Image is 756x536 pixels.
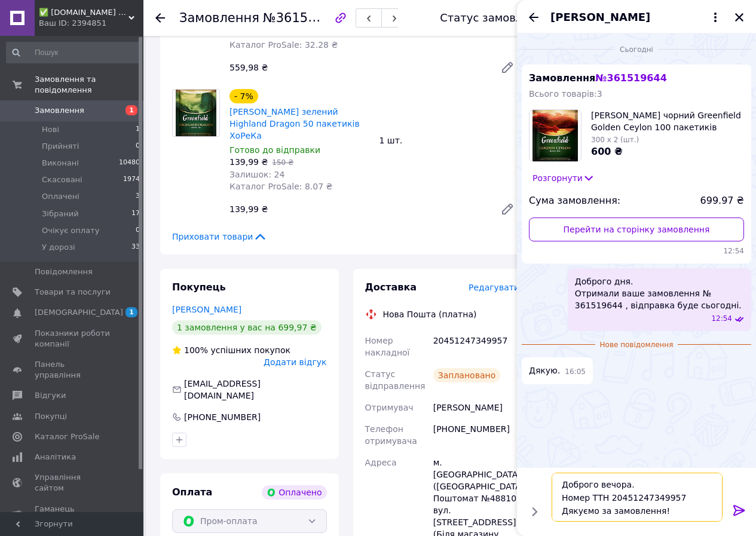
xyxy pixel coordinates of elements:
[431,418,522,452] div: [PHONE_NUMBER]
[172,305,241,314] a: [PERSON_NAME]
[131,242,140,253] span: 33
[591,146,623,157] span: 600 ₴
[35,504,111,525] span: Гаманець компанії
[229,40,338,50] span: Каталог ProSale: 32.28 ₴
[6,42,141,63] input: Пошук
[35,452,76,463] span: Аналітика
[229,182,332,191] span: Каталог ProSale: 8.07 ₴
[431,397,522,418] div: [PERSON_NAME]
[183,411,262,423] div: [PHONE_NUMBER]
[495,56,519,79] a: Редагувати
[42,225,99,236] span: Очікує оплату
[615,45,658,55] span: Сьогодні
[119,158,140,169] span: 10480
[172,231,267,243] span: Приховати товари
[42,209,79,219] span: Зібраний
[365,458,397,467] span: Адреса
[375,132,525,149] div: 1 шт.
[591,109,744,133] span: [PERSON_NAME] чорний Greenfield Golden Ceylon 100 пакетиків ХоРеКа
[365,403,414,412] span: Отримувач
[179,11,259,25] span: Замовлення
[123,174,140,185] span: 1974
[550,10,650,25] span: [PERSON_NAME]
[35,431,99,442] span: Каталог ProSale
[263,10,348,25] span: №361519644
[35,328,111,350] span: Показники роботи компанії
[229,107,360,140] a: [PERSON_NAME] зелений Highland Dragon 50 пакетиків ХоРеКа
[229,157,268,167] span: 139,99 ₴
[39,7,128,18] span: ✅ greenfield.com.ua ✅ Інтернет-магазин чаю
[440,12,550,24] div: Статус замовлення
[552,473,723,522] textarea: Доброго вечора. Номер ТТН 20451247349957 Дякуємо за замовлення!
[565,367,586,377] span: 16:05 12.09.2025
[380,308,480,320] div: Нова Пошта (платна)
[433,368,501,382] div: Заплановано
[365,424,417,446] span: Телефон отримувача
[469,283,519,292] span: Редагувати
[229,145,320,155] span: Готово до відправки
[527,10,541,24] button: Назад
[155,12,165,24] div: Повернутися назад
[42,124,59,135] span: Нові
[529,365,560,377] span: Дякую.
[522,43,751,55] div: 12.09.2025
[532,110,578,161] img: 3838051442_w100_h100_chaj-grinfild-chernyj.jpg
[529,171,598,185] button: Розгорнути
[136,191,140,202] span: 3
[529,72,667,84] span: Замовлення
[529,218,744,241] a: Перейти на сторінку замовлення
[136,124,140,135] span: 1
[700,194,744,208] span: 699.97 ₴
[550,10,723,25] button: [PERSON_NAME]
[711,314,732,324] span: 12:54 12.09.2025
[35,267,93,277] span: Повідомлення
[595,340,678,350] span: Нове повідомлення
[184,379,261,400] span: [EMAIL_ADDRESS][DOMAIN_NAME]
[365,281,417,293] span: Доставка
[126,105,137,115] span: 1
[126,307,137,317] span: 1
[172,281,226,293] span: Покупець
[39,18,143,29] div: Ваш ID: 2394851
[35,74,143,96] span: Замовлення та повідомлення
[272,158,293,167] span: 150 ₴
[35,307,123,318] span: [DEMOGRAPHIC_DATA]
[35,390,66,401] span: Відгуки
[35,359,111,381] span: Панель управління
[172,486,212,498] span: Оплата
[529,246,744,256] span: 12:54 12.09.2025
[529,194,620,208] span: Сума замовлення:
[42,174,82,185] span: Скасовані
[136,141,140,152] span: 0
[136,225,140,236] span: 0
[262,485,326,500] div: Оплачено
[591,136,639,144] span: 300 x 2 (шт.)
[172,344,290,356] div: успішних покупок
[184,345,208,355] span: 100%
[229,170,284,179] span: Залишок: 24
[42,158,79,169] span: Виконані
[264,357,326,367] span: Додати відгук
[225,59,491,76] div: 559,98 ₴
[595,72,666,84] span: № 361519644
[131,209,140,219] span: 17
[35,472,111,494] span: Управління сайтом
[732,10,746,24] button: Закрити
[42,141,79,152] span: Прийняті
[42,242,75,253] span: У дорозі
[365,369,426,391] span: Статус відправлення
[35,411,67,422] span: Покупці
[225,201,491,218] div: 139,99 ₴
[172,320,322,335] div: 1 замовлення у вас на 699,97 ₴
[527,504,542,519] button: Показати кнопки
[575,275,744,311] span: Доброго дня. Отримали ваше замовлення № 361519644 , відправка буде сьогодні.
[229,89,258,103] div: - 7%
[529,89,602,99] span: Всього товарів: 3
[495,197,519,221] a: Редагувати
[431,330,522,363] div: 20451247349957
[42,191,79,202] span: Оплачені
[35,105,84,116] span: Замовлення
[35,287,111,298] span: Товари та послуги
[176,90,217,136] img: Чай Ґрінфілд зелений Highland Dragon 50 пакетиків ХоРеКа
[365,336,410,357] span: Номер накладної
